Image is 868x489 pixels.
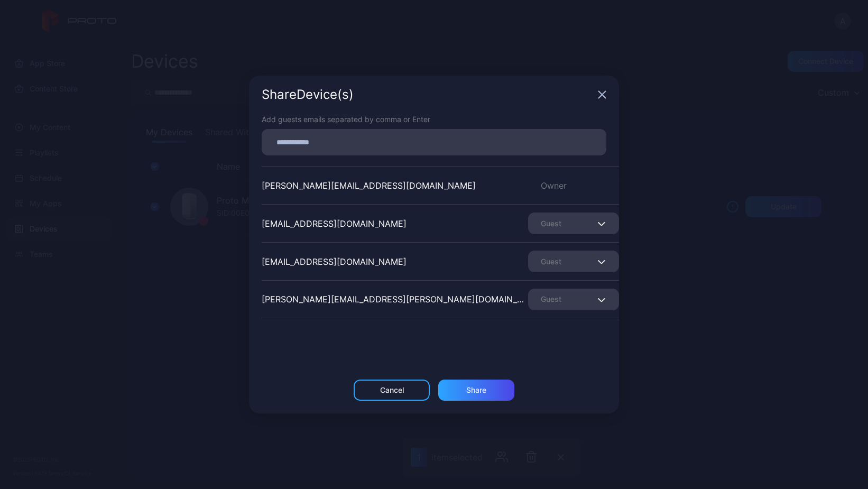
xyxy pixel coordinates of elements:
[354,380,430,401] button: Cancel
[438,380,514,401] button: Share
[528,179,619,192] div: Owner
[528,289,619,310] button: Guest
[262,293,528,306] div: [PERSON_NAME][EMAIL_ADDRESS][PERSON_NAME][DOMAIN_NAME]
[528,213,619,234] button: Guest
[380,386,404,394] div: Cancel
[262,217,407,230] div: [EMAIL_ADDRESS][DOMAIN_NAME]
[262,255,407,268] div: [EMAIL_ADDRESS][DOMAIN_NAME]
[262,114,606,125] div: Add guests emails separated by comma or Enter
[262,88,594,101] div: Share Device (s)
[262,179,476,192] div: [PERSON_NAME][EMAIL_ADDRESS][DOMAIN_NAME]
[466,386,486,394] div: Share
[528,251,619,272] button: Guest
